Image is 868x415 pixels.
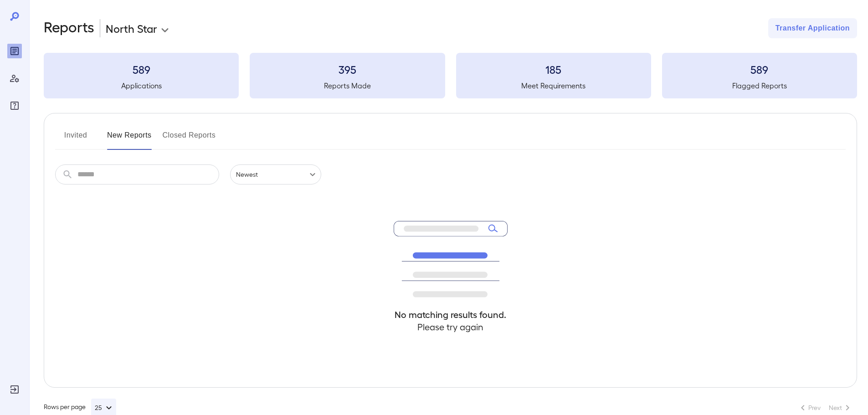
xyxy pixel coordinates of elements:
div: Reports [7,44,22,58]
div: Newest [230,164,321,184]
h5: Reports Made [250,80,445,91]
h5: Flagged Reports [662,80,857,91]
h4: No matching results found. [394,308,508,321]
h5: Meet Requirements [456,80,651,91]
button: Invited [55,128,96,150]
div: FAQ [7,98,22,113]
h3: 589 [44,62,239,77]
h3: 185 [456,62,651,77]
button: New Reports [107,128,152,150]
h5: Applications [44,80,239,91]
div: Manage Users [7,71,22,86]
button: Closed Reports [163,128,216,150]
p: North Star [106,21,157,36]
h3: 395 [250,62,445,77]
h2: Reports [44,18,94,38]
button: Transfer Application [768,18,857,38]
div: Log Out [7,382,22,397]
h4: Please try again [394,321,508,333]
nav: pagination navigation [793,400,857,415]
h3: 589 [662,62,857,77]
summary: 589Applications395Reports Made185Meet Requirements589Flagged Reports [44,53,857,98]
